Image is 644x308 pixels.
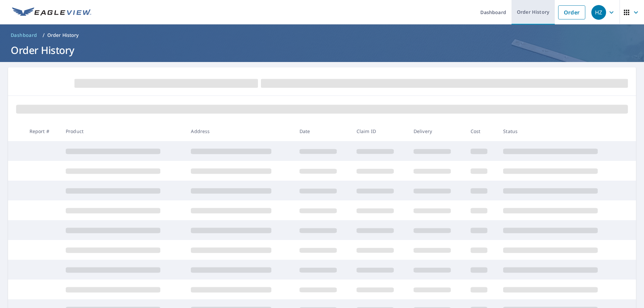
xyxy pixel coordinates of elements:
p: Order History [47,32,79,39]
th: Address [185,121,294,141]
th: Status [498,121,623,141]
th: Cost [465,121,498,141]
div: HZ [591,5,606,20]
a: Dashboard [8,30,40,41]
nav: breadcrumb [8,30,636,41]
th: Delivery [408,121,465,141]
th: Date [294,121,351,141]
li: / [43,31,45,39]
th: Claim ID [351,121,408,141]
img: EV Logo [12,7,91,17]
a: Order [558,5,585,19]
span: Dashboard [11,32,37,39]
h1: Order History [8,43,636,57]
th: Report # [24,121,60,141]
th: Product [60,121,185,141]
